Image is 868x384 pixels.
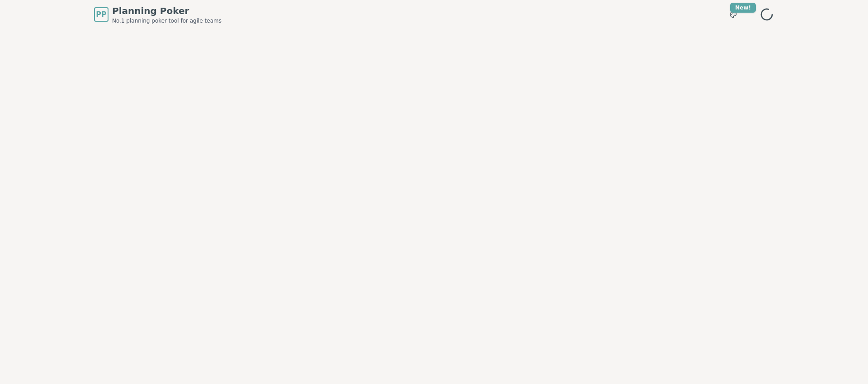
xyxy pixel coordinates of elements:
span: Planning Poker [112,5,222,17]
a: PPPlanning PokerNo.1 planning poker tool for agile teams [94,5,222,24]
span: PP [96,9,106,20]
button: New! [725,6,741,23]
span: No.1 planning poker tool for agile teams [112,17,222,24]
div: New! [730,3,756,13]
